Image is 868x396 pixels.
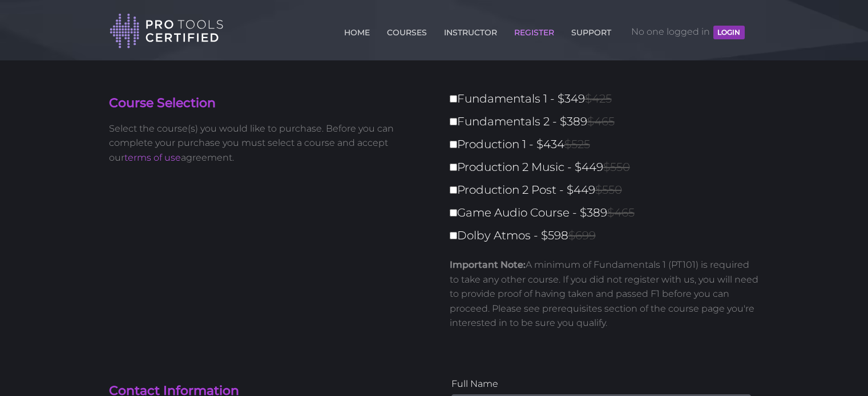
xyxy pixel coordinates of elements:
[585,92,612,105] span: $425
[713,26,744,39] button: LOGIN
[607,206,635,219] span: $465
[450,209,457,217] input: Game Audio Course - $389$465
[441,21,500,39] a: INSTRUCTOR
[450,112,766,132] label: Fundamentals 2 - $389
[450,186,457,194] input: Production 2 Post - $449$550
[450,164,457,171] input: Production 2 Music - $449$550
[568,228,596,242] span: $699
[568,21,614,39] a: SUPPORT
[451,377,751,391] label: Full Name
[450,180,766,200] label: Production 2 Post - $449
[631,15,744,49] span: No one logged in
[450,118,457,125] input: Fundamentals 2 - $389$465
[511,21,557,39] a: REGISTER
[450,203,766,223] label: Game Audio Course - $389
[603,160,630,174] span: $550
[109,95,426,112] h4: Course Selection
[384,21,430,39] a: COURSES
[587,115,615,128] span: $465
[450,232,457,239] input: Dolby Atmos - $598$699
[595,183,622,197] span: $550
[450,141,457,148] input: Production 1 - $434$525
[450,95,457,103] input: Fundamentals 1 - $349$425
[109,121,426,165] p: Select the course(s) you would like to purchase. Before you can complete your purchase you must s...
[450,89,766,109] label: Fundamentals 1 - $349
[124,152,181,163] a: terms of use
[341,21,373,39] a: HOME
[564,137,590,151] span: $525
[450,134,766,154] label: Production 1 - $434
[450,259,526,270] strong: Important Note:
[450,157,766,177] label: Production 2 Music - $449
[450,226,766,246] label: Dolby Atmos - $598
[110,13,224,50] img: Pro Tools Certified Logo
[450,258,760,330] p: A minimum of Fundamentals 1 (PT101) is required to take any other course. If you did not register...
